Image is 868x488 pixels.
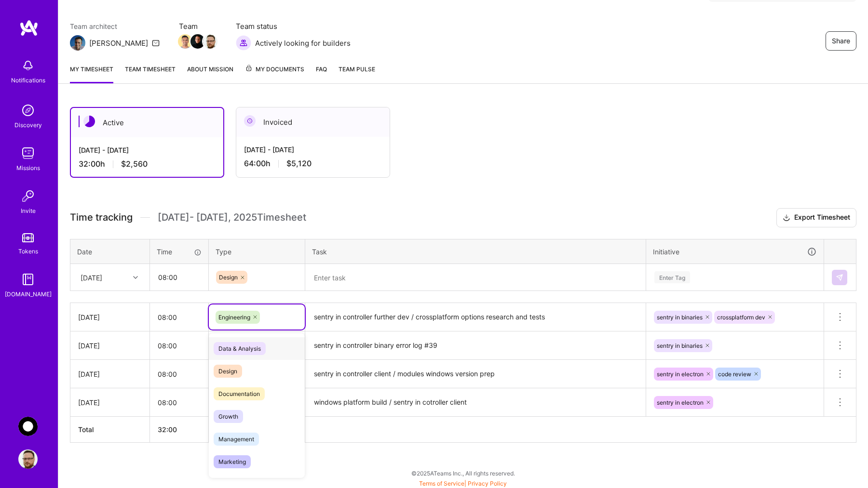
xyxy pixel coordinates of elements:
img: logo [19,19,39,37]
th: Total [70,417,150,443]
div: [DATE] [78,312,142,322]
div: [DATE] [78,397,142,408]
img: Actively looking for builders [236,35,251,51]
th: Date [70,239,150,264]
textarea: windows platform build / sentry in cotroller client [306,389,645,416]
span: Team status [236,21,351,31]
th: Task [305,239,646,264]
a: My timesheet [70,64,113,83]
span: Team Pulse [339,66,375,73]
img: Team Member Avatar [203,34,217,49]
div: Notifications [11,75,45,85]
span: Design [219,274,238,281]
img: Active [83,116,95,127]
input: HH:MM [150,333,208,358]
span: code review [718,370,751,378]
span: Team [179,21,217,31]
div: [PERSON_NAME] [89,38,148,48]
img: Invite [18,186,38,206]
textarea: sentry in controller client / modules windows version prep [306,361,645,387]
a: My Documents [245,64,304,83]
span: Share [832,36,850,46]
span: crossplatform dev [717,314,765,321]
img: teamwork [18,144,38,163]
span: Team architect [70,21,160,31]
span: sentry in electron [657,370,704,378]
a: Team Pulse [339,64,375,83]
span: [DATE] - [DATE] , 2025 Timesheet [158,211,306,224]
div: [DATE] [78,369,142,379]
a: FAQ [316,64,327,83]
div: [DATE] - [DATE] [244,145,382,155]
span: Actively looking for builders [255,38,351,48]
input: HH:MM [150,304,208,330]
i: icon Chevron [133,275,138,280]
img: Submit [836,274,843,281]
span: $2,560 [121,159,148,169]
a: Team Member Avatar [204,33,217,50]
span: Time tracking [70,211,133,224]
button: Export Timesheet [776,208,856,227]
a: Team Member Avatar [191,33,204,50]
span: sentry in electron [657,399,704,406]
input: HH:MM [150,264,208,290]
div: Enter Tag [654,270,690,285]
th: 32:00 [150,417,209,443]
div: Tokens [18,246,38,256]
div: Time [157,247,202,257]
span: $5,120 [286,158,312,169]
a: Team Member Avatar [179,33,191,50]
div: 32:00 h [79,159,216,169]
input: HH:MM [150,361,208,387]
div: Missions [16,163,40,173]
a: User Avatar [16,449,40,469]
input: HH:MM [150,390,208,415]
img: Invoiced [244,115,256,127]
th: Type [209,239,305,264]
div: © 2025 ATeams Inc., All rights reserved. [58,461,868,485]
img: Team Architect [70,35,85,51]
span: Engineering [218,314,250,321]
img: AnyTeam: Team for AI-Powered Sales Platform [18,417,38,436]
img: Team Member Avatar [190,34,205,49]
a: Team timesheet [125,64,176,83]
div: [DATE] [81,272,102,282]
i: icon Download [783,213,790,223]
span: Data & Analysis [214,342,266,355]
img: guide book [18,270,38,289]
img: bell [18,56,38,75]
img: User Avatar [18,449,38,469]
span: sentry in binaries [657,342,703,349]
img: Team Member Avatar [178,34,192,49]
div: 64:00 h [244,158,382,169]
a: Privacy Policy [468,480,507,487]
textarea: sentry in controller binary error log #39 [306,332,645,359]
span: Marketing [214,455,251,468]
div: Invoiced [236,107,390,137]
button: Share [826,31,856,51]
div: Initiative [653,246,817,257]
span: Growth [214,410,243,423]
span: Documentation [214,387,265,400]
img: discovery [18,101,38,120]
div: Active [71,108,223,137]
a: About Mission [187,64,233,83]
div: Invite [21,206,36,216]
div: Discovery [14,120,42,130]
a: AnyTeam: Team for AI-Powered Sales Platform [16,417,40,436]
span: My Documents [245,64,304,75]
div: [DOMAIN_NAME] [5,289,52,299]
a: Terms of Service [419,480,464,487]
i: icon Mail [152,39,160,47]
textarea: sentry in controller further dev / crossplatform options research and tests [306,304,645,330]
span: Management [214,433,259,446]
div: [DATE] [78,341,142,351]
span: | [419,480,507,487]
span: Design [214,365,242,378]
div: [DATE] - [DATE] [79,145,216,155]
span: sentry in binaries [657,314,703,321]
img: tokens [22,233,34,242]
